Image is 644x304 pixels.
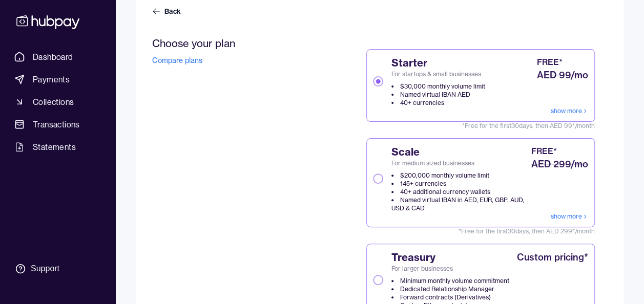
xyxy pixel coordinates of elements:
li: 40+ currencies [391,99,485,107]
a: Dashboard [10,48,105,66]
a: Collections [10,93,105,111]
li: Named virtual IBAN in AED, EUR, GBP, AUD, USD & CAD [391,196,529,212]
span: For medium sized businesses [391,159,529,167]
span: Scale [391,145,529,159]
div: AED 99/mo [537,68,588,82]
div: Support [31,263,59,274]
span: Payments [33,73,70,85]
h2: Choose your plan [152,37,305,50]
button: TreasuryFor larger businessesMinimum monthly volume commitmentDedicated Relationship ManagerForwa... [373,275,383,285]
a: Statements [10,138,105,156]
li: 145+ currencies [391,180,529,188]
li: Forward contracts (Derivatives) [391,293,509,301]
a: show more [551,107,588,115]
span: For larger businesses [391,265,509,273]
span: Dashboard [33,51,73,63]
button: StarterFor startups & small businesses$30,000 monthly volume limitNamed virtual IBAN AED40+ curre... [373,76,383,86]
div: FREE* [531,145,557,157]
li: Named virtual IBAN AED [391,91,485,99]
span: *Free for the first 30 days, then AED 99*/month [366,122,595,130]
span: *Free for the first 30 days, then AED 299*/month [366,227,595,235]
a: Support [10,258,105,279]
div: FREE* [537,56,563,68]
a: Payments [10,70,105,89]
span: For startups & small businesses [391,70,485,78]
span: Transactions [33,118,80,131]
span: Statements [33,141,76,153]
li: $200,000 monthly volume limit [391,171,529,180]
div: AED 299/mo [531,157,588,171]
li: 40+ additional currency wallets [391,188,529,196]
a: Transactions [10,115,105,134]
span: Starter [391,56,485,70]
a: show more [551,212,588,221]
li: Dedicated Relationship Manager [391,285,509,293]
li: Minimum monthly volume commitment [391,277,509,285]
li: $30,000 monthly volume limit [391,82,485,91]
a: Back [152,6,183,16]
a: Compare plans [152,56,202,65]
button: ScaleFor medium sized businesses$200,000 monthly volume limit145+ currencies40+ additional curren... [373,173,383,184]
span: Treasury [391,250,509,265]
span: Collections [33,96,74,108]
div: Custom pricing* [517,250,588,265]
